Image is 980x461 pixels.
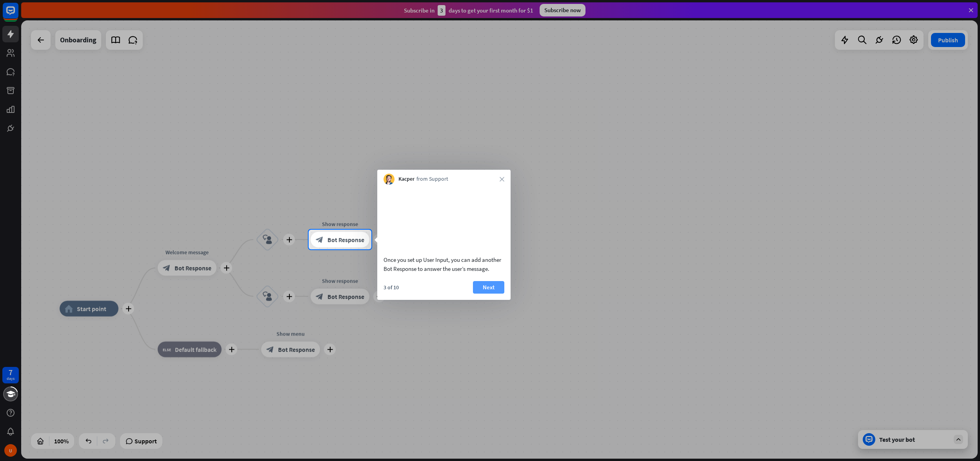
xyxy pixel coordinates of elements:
span: Kacper [398,175,415,183]
button: Next [473,281,504,294]
span: from Support [416,175,448,183]
div: Once you set up User Input, you can add another Bot Response to answer the user’s message. [384,255,504,273]
div: 3 of 10 [384,284,399,291]
span: Bot Response [327,236,364,243]
i: close [500,177,504,181]
button: Open LiveChat chat widget [6,3,30,27]
i: block_bot_response [316,236,324,243]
